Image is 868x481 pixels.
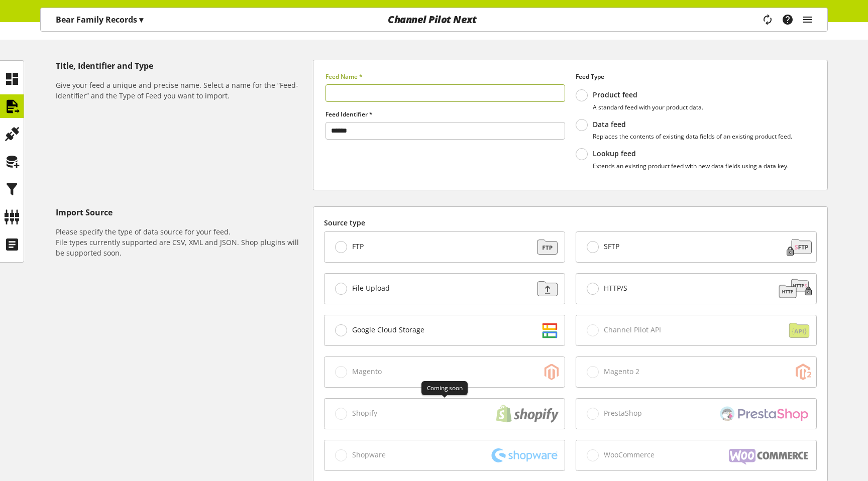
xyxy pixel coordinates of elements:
p: Product feed [593,90,703,99]
p: Replaces the contents of existing data fields of an existing product feed. [593,133,792,140]
span: Feed Identifier * [325,110,373,118]
h6: Please specify the type of data source for your feed. File types currently supported are CSV, XML... [56,226,309,258]
img: d2dddd6c468e6a0b8c3bb85ba935e383.svg [527,320,563,340]
p: A standard feed with your product data. [593,103,703,111]
span: Feed Name * [325,72,363,81]
nav: main navigation [40,8,828,32]
span: Google Cloud Storage [352,325,424,334]
span: ▾ [139,14,143,25]
p: Extends an existing product feed with new data fields using a data key. [593,162,789,170]
span: SFTP [604,242,619,251]
img: f3ac9b204b95d45582cf21fad1a323cf.svg [527,279,563,299]
img: 1a078d78c93edf123c3bc3fa7bc6d87d.svg [779,237,814,257]
label: Feed Type [576,72,815,81]
label: Source type [324,217,817,228]
span: FTP [352,242,364,251]
img: cbdcb026b331cf72755dc691680ce42b.svg [776,279,814,299]
h6: Give your feed a unique and precise name. Select a name for the “Feed-Identifier” and the Type of... [56,80,309,101]
p: Bear Family Records [56,14,143,26]
h5: Import Source [56,206,309,218]
h5: Title, Identifier and Type [56,60,309,72]
span: HTTP/S [604,284,627,293]
p: Data feed [593,120,792,129]
span: File Upload [352,284,390,293]
div: Coming soon [421,381,468,395]
p: Lookup feed [593,149,789,158]
img: 88a670171dbbdb973a11352c4ab52784.svg [527,237,563,257]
